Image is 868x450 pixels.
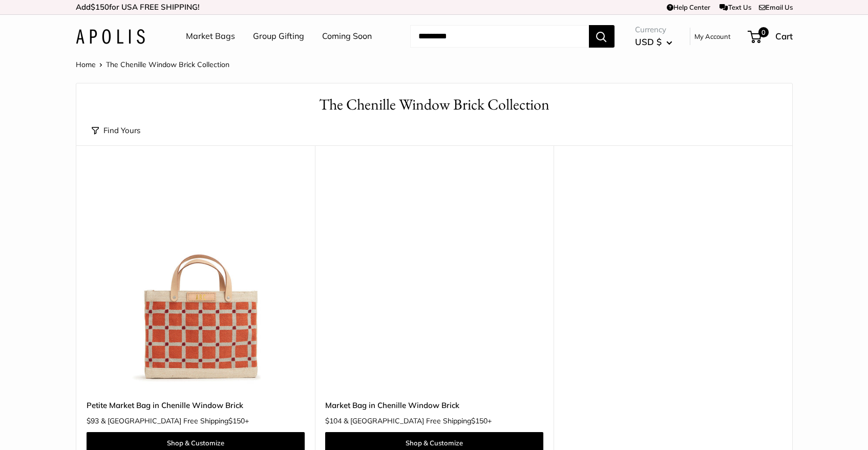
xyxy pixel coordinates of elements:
span: 0 [758,27,768,37]
a: Market Bag in Chenille Window BrickMarket Bag in Chenille Window Brick [325,171,543,389]
a: Petite Market Bag in Chenille Window BrickPetite Market Bag in Chenille Window Brick [87,171,305,389]
a: Market Bags [186,29,235,44]
span: $150 [91,2,109,12]
span: $150 [471,416,488,425]
img: Apolis [76,29,145,44]
a: Market Bag in Chenille Window Brick [325,399,543,411]
span: $150 [228,416,245,425]
span: Cart [775,31,793,41]
span: The Chenille Window Brick Collection [106,60,229,69]
a: Group Gifting [253,29,304,44]
span: $104 [325,416,342,425]
button: Find Yours [92,123,140,138]
img: Petite Market Bag in Chenille Window Brick [87,171,305,389]
span: Currency [635,23,672,37]
h1: The Chenille Window Brick Collection [92,94,777,116]
a: Email Us [759,3,793,11]
a: Coming Soon [322,29,372,44]
span: & [GEOGRAPHIC_DATA] Free Shipping + [101,417,249,424]
span: & [GEOGRAPHIC_DATA] Free Shipping + [344,417,492,424]
input: Search... [410,25,589,48]
a: Text Us [719,3,751,11]
a: My Account [694,30,731,42]
span: USD $ [635,36,662,47]
button: USD $ [635,34,672,50]
a: Home [76,60,96,69]
button: Search [589,25,615,48]
a: Help Center [667,3,710,11]
nav: Breadcrumb [76,58,229,71]
span: $93 [87,416,99,425]
a: 0 Cart [749,28,793,45]
a: Petite Market Bag in Chenille Window Brick [87,399,305,411]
